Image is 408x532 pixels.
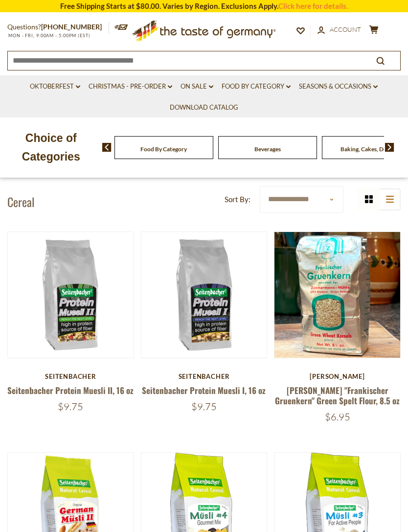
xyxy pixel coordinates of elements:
img: Seitenbacher Protein Muesli I, 16 oz [141,232,267,358]
a: Seasons & Occasions [299,81,378,92]
span: MON - FRI, 9:00AM - 5:00PM (EST) [7,33,91,38]
img: previous arrow [102,143,112,152]
img: Zimmermann-Muehle "Frankischer Gruenkern" Green Spelt Flour, 8.5 oz [274,232,400,358]
a: [PERSON_NAME] "Frankischer Gruenkern" Green Spelt Flour, 8.5 oz [275,384,400,407]
a: Account [317,24,361,35]
div: Seitenbacher [141,372,268,380]
a: Seitenbacher Protein Muesli II, 16 oz [7,384,134,396]
a: [PHONE_NUMBER] [41,23,102,31]
img: Seitenbacher Protein Muesli II, 16 oz [8,232,134,358]
span: $9.75 [58,400,83,413]
label: Sort By: [225,193,250,206]
div: [PERSON_NAME] [274,372,401,380]
h1: Cereal [7,194,35,209]
span: $9.75 [191,400,217,413]
a: Download Catalog [170,102,238,113]
span: $6.95 [325,411,350,423]
span: Account [330,25,361,33]
img: next arrow [385,143,394,152]
a: Seitenbacher Protein Muesli I, 16 oz [142,384,266,396]
a: Click here for details. [278,1,348,10]
a: Food By Category [140,145,187,153]
p: Questions? [7,21,109,33]
a: Oktoberfest [30,81,80,92]
div: Seitenbacher [7,372,134,380]
a: Beverages [254,145,281,153]
a: On Sale [181,81,213,92]
a: Christmas - PRE-ORDER [89,81,172,92]
a: Baking, Cakes, Desserts [340,145,402,153]
a: Food By Category [222,81,291,92]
